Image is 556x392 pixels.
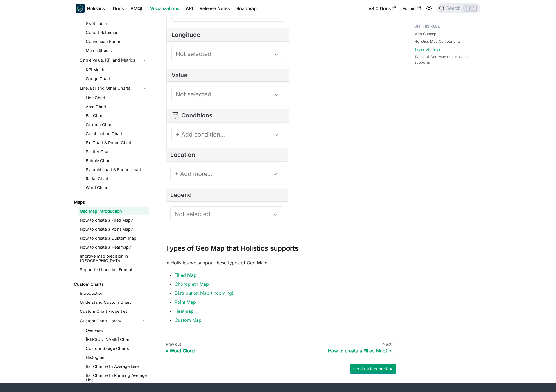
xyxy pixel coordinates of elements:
a: Geo Map Introduction [78,207,149,215]
a: How to create a Custom Map [78,234,149,242]
a: API [182,4,196,13]
a: How to create a Filled Map? [78,216,149,224]
a: Histogram [84,354,149,361]
div: Word Cloud [166,348,271,354]
a: Scatter Chart [84,148,149,156]
a: Distribution Map (Incoming) [175,290,234,296]
nav: Docs pages [161,337,396,358]
a: Line Chart [84,94,149,102]
p: In Holistics we support these types of Geo Map: [166,259,392,266]
a: Single Value, KPI and Metrics [78,56,149,65]
a: Bubble Chart [84,157,149,165]
a: Point Map [175,299,196,305]
a: Custom Charts [72,280,149,288]
a: Word Cloud [84,184,149,192]
kbd: ⌘ [464,6,469,11]
a: Maps [72,198,149,206]
h2: Types of Geo Map that Holistics supports [166,244,392,255]
a: Types of Geo Map that Holistics supports [414,54,477,65]
a: Radar Chart [84,175,149,183]
a: PreviousWord Cloud [161,337,275,358]
a: Introduction [78,289,149,297]
a: Filled Map [175,272,196,278]
a: Conversion Funnel [84,38,149,46]
div: Next [287,342,392,347]
a: KPI Metric [84,66,149,74]
a: Docs [109,4,127,13]
a: Visualizations [147,4,182,13]
a: AMQL [127,4,147,13]
a: NextHow to create a Filled Map? [282,337,397,358]
a: Custom Gauge Charts [84,345,149,352]
a: Cohort Retention [84,29,149,37]
button: Collapse sidebar category 'Custom Chart Library' [139,316,149,325]
a: Gauge Chart [84,75,149,83]
span: Search [445,6,464,11]
a: Custom Chart Properties [78,307,149,315]
a: Roadmap [233,4,260,13]
a: Column Chart [84,121,149,129]
button: Send us feedback ► [350,364,396,374]
a: Holistics Map Components [414,39,461,44]
button: Switch between dark and light mode (currently light mode) [424,4,433,13]
a: v3.0 Docs [365,4,399,13]
div: How to create a Filled Map? [287,348,392,354]
a: Pie Chart & Donut Chart [84,139,149,147]
a: Metric Sheets [84,47,149,55]
a: Types of Fields [414,47,440,52]
a: Release Notes [196,4,233,13]
button: Search (Command+K) [437,3,480,13]
a: Area Chart [84,103,149,111]
a: Understand Custom Chart [78,298,149,306]
a: Bar Chart with Average Line [84,362,149,370]
a: [PERSON_NAME] Chart [84,336,149,343]
kbd: K [471,6,476,11]
a: Supported Location Formats [78,266,149,274]
div: Previous [166,342,271,347]
a: Bar Chart [84,112,149,120]
a: Improve map precision in [GEOGRAPHIC_DATA] [78,252,149,265]
a: Custom Map [175,317,202,323]
b: Holistics [87,5,105,12]
a: Pivot Table [84,20,149,28]
a: Custom Chart Library [78,316,139,325]
a: Overview [84,327,149,334]
a: Bar Chart with Running Average Line [84,371,149,384]
span: Send us feedback ► [352,365,394,373]
a: How to create a Heatmap? [78,243,149,251]
a: Pyramid chart & Funnel chart [84,166,149,174]
nav: Docs sidebar [70,8,154,383]
a: Map Concept [414,31,437,37]
a: Combination Chart [84,130,149,138]
a: How to create a Point Map? [78,225,149,233]
img: Holistics [76,4,85,13]
a: Heatmap [175,308,194,314]
a: HolisticsHolistics [76,4,105,13]
a: Choropleth Map [175,281,209,287]
a: Forum [399,4,424,13]
a: Line, Bar and Other Charts [78,84,149,93]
